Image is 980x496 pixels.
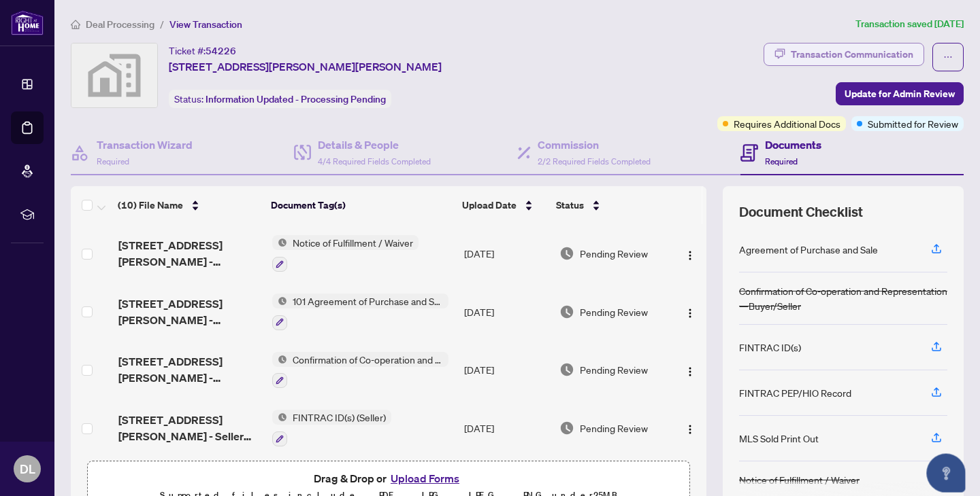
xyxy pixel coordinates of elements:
span: [STREET_ADDRESS][PERSON_NAME] - Confirmation of Co-Operation.pdf [118,353,261,386]
div: Notice of Fulfillment / Waiver [739,472,860,487]
span: [STREET_ADDRESS][PERSON_NAME] - Seller Fintrac.pdf [118,412,261,444]
div: Confirmation of Co-operation and Representation—Buyer/Seller [739,283,947,313]
img: Status Icon [272,235,287,250]
th: Upload Date [457,186,551,224]
span: Pending Review [580,246,648,261]
span: 2/2 Required Fields Completed [538,156,651,166]
button: Status IconNotice of Fulfillment / Waiver [272,235,419,272]
div: FINTRAC PEP/HIO Record [739,385,851,400]
span: Pending Review [580,421,648,436]
span: [STREET_ADDRESS][PERSON_NAME] - Accepted Offer.pdf [118,296,261,328]
span: 54226 [206,45,236,57]
th: Document Tag(s) [265,186,457,224]
img: Document Status [559,246,574,261]
button: Upload Forms [387,470,463,487]
span: Pending Review [580,362,648,377]
h4: Transaction Wizard [97,137,193,153]
button: Transaction Communication [764,43,924,66]
span: Drag & Drop or [314,470,463,487]
td: [DATE] [459,399,554,457]
span: home [71,20,80,29]
div: Transaction Communication [791,43,913,65]
span: [STREET_ADDRESS][PERSON_NAME] - Fulfillment.pdf [118,237,261,270]
button: Logo [679,417,701,439]
span: Required [765,156,798,166]
span: (10) File Name [118,198,183,213]
span: FINTRAC ID(s) (Seller) [287,410,391,425]
h4: Commission [538,137,651,153]
span: Required [97,156,129,166]
div: Agreement of Purchase and Sale [739,242,878,257]
img: logo [11,10,44,35]
img: Status Icon [272,410,287,425]
img: Status Icon [272,294,287,308]
img: Logo [685,308,696,319]
button: Status IconFINTRAC ID(s) (Seller) [272,410,391,446]
img: Document Status [559,362,574,377]
h4: Details & People [318,137,431,153]
span: Requires Additional Docs [734,116,840,131]
div: FINTRAC ID(s) [739,340,801,355]
img: Document Status [559,421,574,436]
td: [DATE] [459,283,554,341]
img: Logo [685,424,696,435]
th: (10) File Name [112,186,265,224]
img: Status Icon [272,352,287,367]
img: svg%3e [71,43,157,107]
img: Logo [685,250,696,261]
span: DL [20,459,35,478]
td: [DATE] [459,224,554,283]
li: / [160,16,164,32]
span: View Transaction [169,18,242,31]
img: Logo [685,366,696,377]
img: Document Status [559,304,574,319]
span: Deal Processing [86,18,154,31]
span: [STREET_ADDRESS][PERSON_NAME][PERSON_NAME] [169,58,442,75]
button: Logo [679,301,701,323]
span: 4/4 Required Fields Completed [318,156,431,166]
span: Status [556,198,584,213]
button: Status IconConfirmation of Co-operation and Representation—Buyer/Seller [272,352,448,389]
button: Logo [679,243,701,264]
span: ellipsis [943,52,953,62]
button: Open asap [926,448,966,489]
span: Update for Admin Review [845,83,955,105]
td: [DATE] [459,341,554,400]
article: Transaction saved [DATE] [855,16,964,32]
span: Pending Review [580,304,648,319]
th: Status [551,186,669,224]
div: Ticket #: [169,43,236,58]
span: Document Checklist [739,202,863,222]
button: Status Icon101 Agreement of Purchase and Sale - Condominium Resale [272,294,448,330]
span: Confirmation of Co-operation and Representation—Buyer/Seller [287,352,448,367]
span: Submitted for Review [868,116,958,131]
span: Information Updated - Processing Pending [206,93,386,105]
div: Status: [169,90,391,108]
span: Notice of Fulfillment / Waiver [287,235,419,250]
button: Update for Admin Review [836,82,964,105]
button: Logo [679,359,701,380]
span: Upload Date [462,198,517,213]
span: 101 Agreement of Purchase and Sale - Condominium Resale [287,294,448,308]
div: MLS Sold Print Out [739,431,819,446]
h4: Documents [765,137,821,153]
